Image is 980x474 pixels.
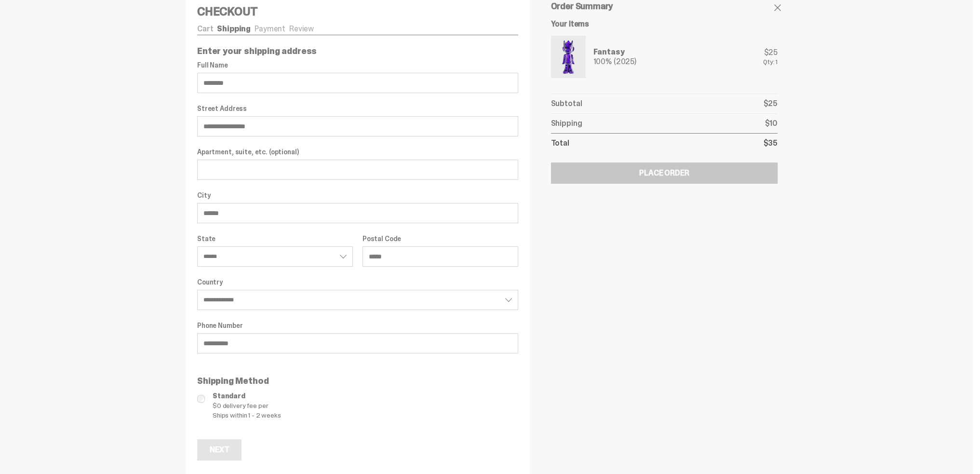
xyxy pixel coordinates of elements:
[197,24,213,34] a: Cart
[593,58,636,66] div: 100% (2025)
[551,120,582,127] p: Shipping
[217,24,251,34] a: Shipping
[553,38,584,76] img: Yahoo-HG---1.png
[763,100,778,108] p: $25
[551,100,582,108] p: Subtotal
[765,120,778,127] p: $10
[551,20,778,28] h6: Your Items
[551,139,569,147] p: Total
[197,47,518,55] p: Enter your shipping address
[639,169,689,177] div: Place Order
[763,49,778,56] div: $25
[197,6,518,17] h4: Checkout
[763,58,778,65] div: Qty: 1
[551,163,778,184] button: Place Order
[551,2,778,11] h5: Order Summary
[763,139,778,147] p: $35
[593,48,636,56] div: Fantasy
